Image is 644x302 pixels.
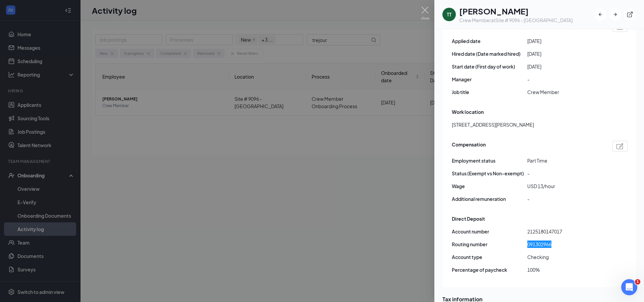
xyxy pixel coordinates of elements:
[597,11,604,18] svg: ArrowLeftNew
[452,37,527,45] span: Applied date
[527,228,603,235] span: 2125180147017
[447,11,451,18] div: TT
[621,279,637,295] iframe: Intercom live chat
[452,195,527,203] span: Additional remuneration
[452,266,527,273] span: Percentage of paycheck
[452,170,527,177] span: Status (Exempt vs Non-exempt)
[594,8,606,20] button: ArrowLeftNew
[459,5,573,17] h1: [PERSON_NAME]
[527,63,603,70] span: [DATE]
[452,157,527,164] span: Employment status
[452,63,527,70] span: Start date (First day of work)
[527,253,603,261] span: Checking
[527,182,603,190] span: USD 13/hour
[627,11,633,18] svg: ExternalLink
[609,8,621,20] button: ArrowRight
[624,8,636,20] button: ExternalLink
[452,88,527,96] span: Job title
[459,17,573,24] div: Crew Member at Site # 9096 - [GEOGRAPHIC_DATA]
[527,50,603,57] span: [DATE]
[452,141,486,152] span: Compensation
[527,170,603,177] span: -
[452,76,527,83] span: Manager
[527,195,603,203] span: -
[527,76,603,83] span: -
[527,37,603,45] span: [DATE]
[452,241,527,248] span: Routing number
[452,121,534,128] span: [STREET_ADDRESS][PERSON_NAME]
[527,241,603,248] span: 091302966
[612,11,619,18] svg: ArrowRight
[452,253,527,261] span: Account type
[635,279,640,285] span: 1
[452,228,527,235] span: Account number
[527,266,603,273] span: 100%
[452,50,527,57] span: Hired date (Date marked hired)
[452,108,484,116] span: Work location
[527,157,603,164] span: Part Time
[452,182,527,190] span: Wage
[527,88,603,96] span: Crew Member
[452,215,485,222] span: Direct Deposit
